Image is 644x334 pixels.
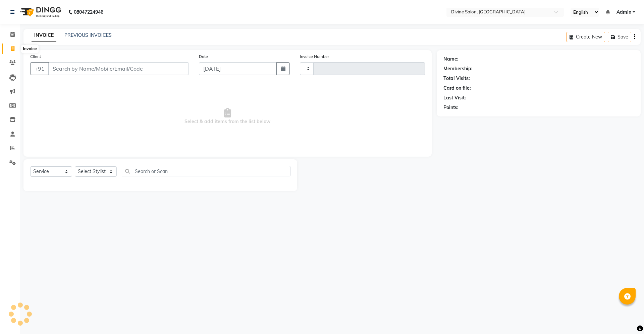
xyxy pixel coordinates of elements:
div: Points: [443,104,459,111]
a: PREVIOUS INVOICES [64,32,112,38]
span: Admin [616,9,631,16]
div: Total Visits: [443,75,470,82]
div: Membership: [443,65,473,72]
span: Select & add items from the list below [30,83,425,150]
div: Last Visit: [443,94,466,101]
b: 08047224946 [74,3,103,21]
button: Create New [567,32,605,42]
label: Invoice Number [300,54,329,60]
label: Date [199,54,208,60]
img: logo [17,3,63,21]
div: Card on file: [443,85,471,92]
div: Invoice [21,45,38,53]
a: INVOICE [32,29,56,41]
button: +91 [30,62,49,75]
div: Name: [443,56,459,63]
input: Search or Scan [122,166,290,176]
button: Save [608,32,631,42]
label: Client [30,54,41,60]
input: Search by Name/Mobile/Email/Code [48,62,189,75]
